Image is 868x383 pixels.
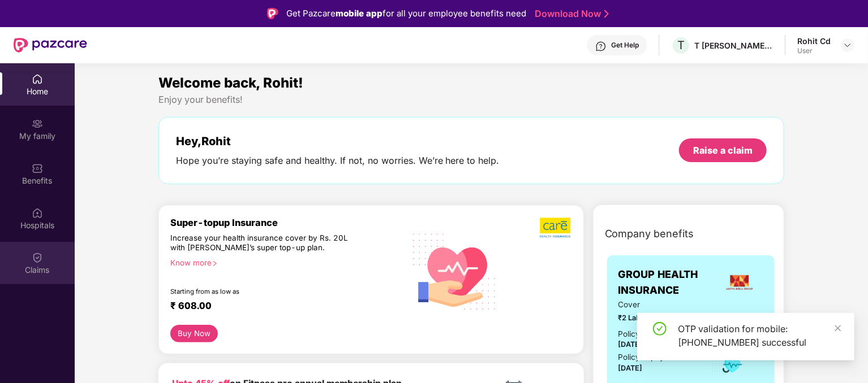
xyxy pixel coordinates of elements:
[797,46,831,55] div: User
[618,267,716,299] span: GROUP HEALTH INSURANCE
[170,217,405,228] div: Super-topup Insurance
[693,144,753,156] div: Raise a claim
[618,328,666,340] div: Policy issued
[176,134,500,148] div: Hey, Rohit
[170,233,356,254] div: Increase your health insurance cover by Rs. 20L with [PERSON_NAME]’s super top-up plan.
[540,217,572,238] img: b5dec4f62d2307b9de63beb79f102df3.png
[212,260,218,267] span: right
[694,40,774,51] div: T [PERSON_NAME] & [PERSON_NAME]
[14,38,87,53] img: New Pazcare Logo
[32,118,43,129] img: svg+xml;base64,PHN2ZyB3aWR0aD0iMjAiIGhlaWdodD0iMjAiIHZpZXdCb3g9IjAgMCAyMCAyMCIgZmlsbD0ibm9uZSIgeG...
[618,312,696,324] span: ₹2 Lakhs
[678,322,841,349] div: OTP validation for mobile: [PHONE_NUMBER] successful
[834,324,842,332] span: close
[170,258,398,266] div: Know more
[618,340,643,349] span: [DATE]
[611,41,639,50] div: Get Help
[604,8,609,20] img: Stroke
[170,325,218,342] button: Buy Now
[618,351,665,363] div: Policy Expiry
[618,364,643,372] span: [DATE]
[677,38,685,52] span: T
[605,226,694,242] span: Company benefits
[336,8,383,19] strong: mobile app
[158,75,303,91] span: Welcome back, Rohit!
[267,8,278,19] img: Logo
[32,207,43,219] img: svg+xml;base64,PHN2ZyBpZD0iSG9zcGl0YWxzIiB4bWxucz0iaHR0cDovL3d3dy53My5vcmcvMjAwMC9zdmciIHdpZHRoPS...
[797,36,831,46] div: Rohit Cd
[170,300,393,314] div: ₹ 608.00
[618,299,696,311] span: Cover
[535,8,605,20] a: Download Now
[843,41,852,50] img: svg+xml;base64,PHN2ZyBpZD0iRHJvcGRvd24tMzJ4MzIiIHhtbG5zPSJodHRwOi8vd3d3LnczLm9yZy8yMDAwL3N2ZyIgd2...
[405,220,505,322] img: svg+xml;base64,PHN2ZyB4bWxucz0iaHR0cDovL3d3dy53My5vcmcvMjAwMC9zdmciIHhtbG5zOnhsaW5rPSJodHRwOi8vd3...
[595,41,607,52] img: svg+xml;base64,PHN2ZyBpZD0iSGVscC0zMngzMiIgeG1sbnM9Imh0dHA6Ly93d3cudzMub3JnLzIwMDAvc3ZnIiB3aWR0aD...
[170,288,356,295] div: Starting from as low as
[32,163,43,174] img: svg+xml;base64,PHN2ZyBpZD0iQmVuZWZpdHMiIHhtbG5zPSJodHRwOi8vd3d3LnczLm9yZy8yMDAwL3N2ZyIgd2lkdGg9Ij...
[724,267,755,298] img: insurerLogo
[32,252,43,263] img: svg+xml;base64,PHN2ZyBpZD0iQ2xhaW0iIHhtbG5zPSJodHRwOi8vd3d3LnczLm9yZy8yMDAwL3N2ZyIgd2lkdGg9IjIwIi...
[176,155,500,167] div: Hope you’re staying safe and healthy. If not, no worries. We’re here to help.
[158,94,785,106] div: Enjoy your benefits!
[32,73,43,85] img: svg+xml;base64,PHN2ZyBpZD0iSG9tZSIgeG1sbnM9Imh0dHA6Ly93d3cudzMub3JnLzIwMDAvc3ZnIiB3aWR0aD0iMjAiIG...
[653,322,667,336] span: check-circle
[286,7,526,20] div: Get Pazcare for all your employee benefits need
